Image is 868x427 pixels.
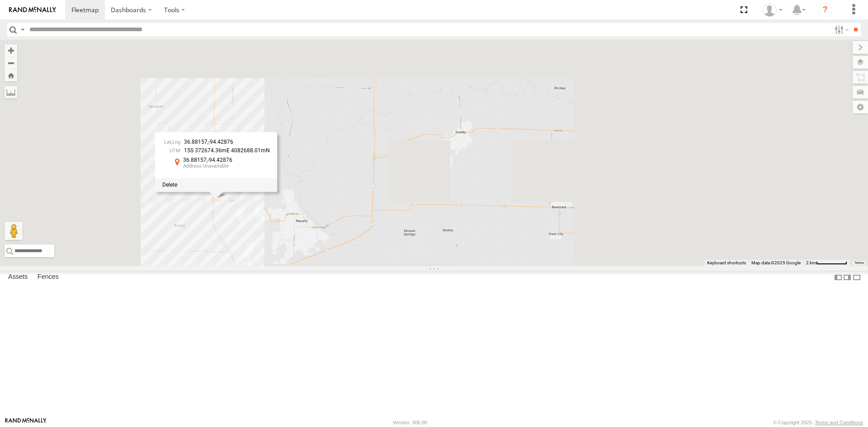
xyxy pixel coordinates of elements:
[806,260,816,265] span: 2 km
[5,44,17,56] button: Zoom in
[184,139,208,145] span: 36.88157
[853,101,868,113] label: Map Settings
[5,69,17,81] button: Zoom Home
[818,3,832,17] i: ?
[162,182,177,188] label: Delete Marker
[4,271,32,284] label: Assets
[843,271,852,284] label: Dock Summary Table to the Right
[5,86,17,99] label: Measure
[815,420,863,425] a: Terms and Conditions
[393,420,427,425] div: Version: 306.00
[162,139,270,145] div: ,
[33,271,63,284] label: Fences
[208,139,233,145] span: -94.42876
[5,56,17,69] button: Zoom out
[852,271,861,284] label: Hide Summary Table
[19,23,26,36] label: Search Query
[162,148,270,154] div: 15S 372674.36mE 4082688.01mN
[5,418,47,427] a: Visit our Website
[9,7,56,13] img: rand-logo.svg
[831,23,850,36] label: Search Filter Options
[751,260,801,265] span: Map data ©2025 Google
[5,222,23,240] button: Drag Pegman onto the map to open Street View
[208,157,232,163] span: -94.42876
[183,157,208,163] span: 36.88157
[707,260,746,266] button: Keyboard shortcuts
[773,420,863,425] div: © Copyright 2025 -
[803,260,850,266] button: Map Scale: 2 km per 65 pixels
[854,261,864,265] a: Terms (opens in new tab)
[834,271,843,284] label: Dock Summary Table to the Left
[759,3,786,17] div: Sardor Khadjimedov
